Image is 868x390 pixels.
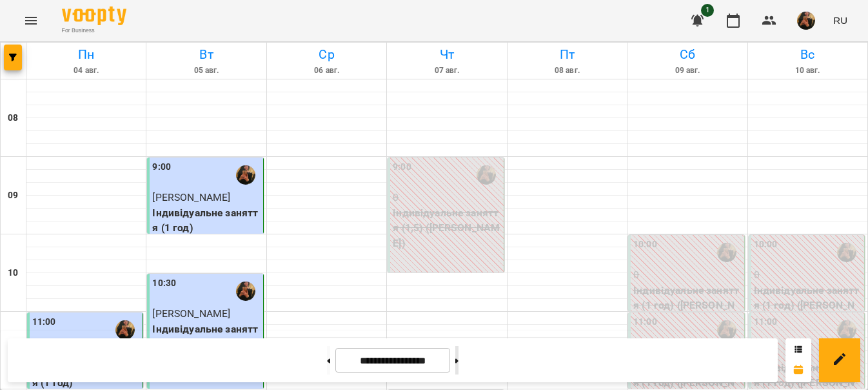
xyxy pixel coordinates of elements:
[15,5,46,36] button: Menu
[750,45,865,65] h6: Вс
[509,45,625,65] h6: Пт
[152,307,230,320] span: [PERSON_NAME]
[28,65,144,77] h6: 04 авг.
[152,205,260,236] p: Індивідуальне заняття (1 год)
[629,65,745,77] h6: 09 авг.
[828,8,853,32] button: RU
[152,322,260,352] p: Індивідуальне заняття (1,5)
[148,65,264,77] h6: 05 авг.
[236,165,255,185] img: Шпортун Тетяна Олександрівна
[152,276,176,291] label: 10:30
[754,238,778,252] label: 10:00
[8,189,18,203] h6: 09
[717,320,736,340] img: Шпортун Тетяна Олександрівна
[629,45,745,65] h6: Сб
[8,266,18,280] h6: 10
[633,315,657,329] label: 11:00
[633,267,741,283] p: 0
[750,65,865,77] h6: 10 авг.
[152,160,170,174] label: 9:00
[152,191,230,203] span: [PERSON_NAME]
[8,111,18,125] h6: 08
[115,320,135,340] img: Шпортун Тетяна Олександрівна
[389,65,504,77] h6: 07 авг.
[236,282,255,301] img: Шпортун Тетяна Олександрівна
[754,315,778,329] label: 11:00
[833,14,847,27] span: RU
[269,65,384,77] h6: 06 авг.
[509,65,625,77] h6: 08 авг.
[633,238,657,252] label: 10:00
[389,45,504,65] h6: Чт
[393,190,500,205] p: 0
[701,4,714,17] span: 1
[269,45,384,65] h6: Ср
[32,315,56,329] label: 11:00
[62,26,126,35] span: For Business
[837,243,856,262] img: Шпортун Тетяна Олександрівна
[148,45,264,65] h6: Вт
[393,205,500,251] p: Індивідуальне заняття (1,5) ([PERSON_NAME])
[633,283,741,329] p: Індивідуальне заняття (1 год) ([PERSON_NAME])
[62,6,126,25] img: Voopty Logo
[477,165,496,185] img: Шпортун Тетяна Олександрівна
[393,160,411,174] label: 9:00
[754,283,862,329] p: Індивідуальне заняття (1 год) ([PERSON_NAME])
[28,45,144,65] h6: Пн
[837,320,856,340] img: Шпортун Тетяна Олександрівна
[797,12,815,30] img: 31dd78f898df0dae31eba53c4ab4bd2d.jpg
[754,267,862,283] p: 0
[717,243,736,262] img: Шпортун Тетяна Олександрівна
